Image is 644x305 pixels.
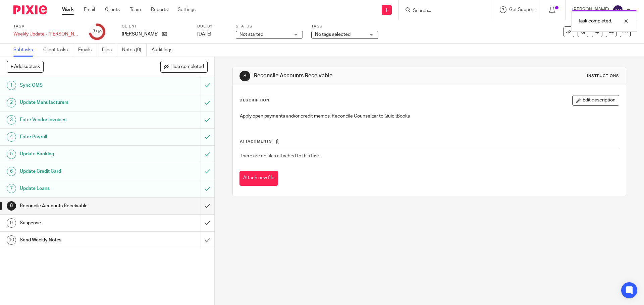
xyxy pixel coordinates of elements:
[315,32,351,37] span: No tags selected
[20,132,136,142] h1: Enter Payroll
[20,218,136,228] h1: Suspense
[587,73,619,79] div: Instructions
[612,5,623,15] img: svg%3E
[20,115,136,125] h1: Enter Vendor Invoices
[152,44,177,57] a: Audit logs
[122,44,147,57] a: Notes (0)
[105,6,120,13] a: Clients
[578,18,612,24] p: Task completed.
[239,171,278,186] button: Attach new file
[20,235,136,245] h1: Send Weekly Notes
[96,30,102,34] small: /10
[7,132,16,142] div: 4
[311,24,378,29] label: Tags
[102,44,117,57] a: Files
[84,6,95,13] a: Email
[122,31,159,37] p: [PERSON_NAME]
[197,32,211,36] span: [DATE]
[7,235,16,245] div: 10
[7,61,44,72] button: + Add subtask
[78,44,97,57] a: Emails
[13,5,47,14] img: Pixie
[93,28,102,35] div: 7
[20,166,136,176] h1: Update Credit Card
[7,167,16,176] div: 6
[7,184,16,193] div: 7
[20,97,136,107] h1: Update Manufacturers
[7,150,16,159] div: 5
[7,218,16,228] div: 9
[13,31,80,37] div: Weekly Update - [PERSON_NAME] 2
[160,61,208,72] button: Hide completed
[13,31,80,37] div: Weekly Update - Fligor 2
[130,6,141,13] a: Team
[7,201,16,211] div: 8
[239,32,263,37] span: Not started
[240,113,619,120] p: Apply open payments and/or credit memos. Reconcile CounselEar to QuickBooks
[240,154,321,158] span: There are no files attached to this task.
[239,98,269,103] p: Description
[254,72,444,79] h1: Reconcile Accounts Receivable
[122,24,189,29] label: Client
[170,64,204,70] span: Hide completed
[62,6,74,13] a: Work
[236,24,303,29] label: Status
[239,71,250,81] div: 8
[178,6,196,13] a: Settings
[13,24,80,29] label: Task
[7,98,16,107] div: 2
[197,24,227,29] label: Due by
[20,201,136,211] h1: Reconcile Accounts Receivable
[151,6,168,13] a: Reports
[20,183,136,194] h1: Update Loans
[240,140,272,143] span: Attachments
[20,149,136,159] h1: Update Banking
[572,95,619,106] button: Edit description
[20,80,136,90] h1: Sync OMS
[7,81,16,90] div: 1
[43,44,73,57] a: Client tasks
[7,115,16,125] div: 3
[13,44,38,57] a: Subtasks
